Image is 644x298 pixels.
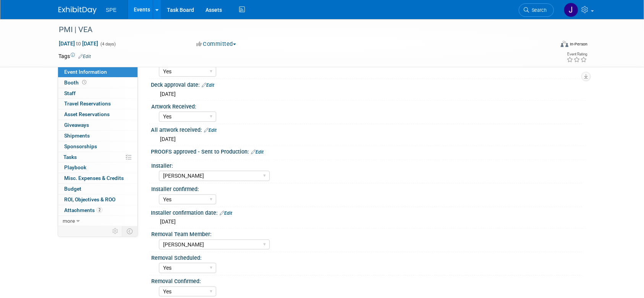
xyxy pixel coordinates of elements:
[109,226,122,236] td: Personalize Event Tab Strip
[64,133,90,139] span: Shipments
[64,79,88,86] span: Booth
[58,184,138,194] a: Budget
[160,136,176,142] span: [DATE]
[64,175,124,181] span: Misc. Expenses & Credits
[58,67,138,77] a: Event Information
[151,79,586,89] div: Deck approval date:
[204,128,217,133] a: Edit
[58,216,138,226] a: more
[58,194,138,205] a: ROI, Objectives & ROO
[64,69,107,75] span: Event Information
[251,149,264,155] a: Edit
[58,52,91,60] td: Tags
[151,228,582,238] div: Removal Team Member:
[97,207,102,213] span: 2
[58,120,138,130] a: Giveaways
[58,152,138,162] a: Tasks
[194,40,239,48] button: Committed
[509,40,587,51] div: Event Format
[570,41,587,47] div: In-Person
[64,100,111,107] span: Travel Reservations
[64,186,81,192] span: Budget
[561,41,568,47] img: Format-Inperson.png
[58,173,138,183] a: Misc. Expenses & Credits
[64,90,76,96] span: Staff
[64,196,115,202] span: ROI, Objectives & ROO
[202,83,214,88] a: Edit
[58,109,138,120] a: Asset Reservations
[64,143,97,149] span: Sponsorships
[58,162,138,173] a: Playbook
[160,219,176,225] span: [DATE]
[100,42,116,47] span: (4 days)
[122,226,138,236] td: Toggle Event Tabs
[151,124,586,134] div: All artwork received:
[78,54,91,59] a: Edit
[58,40,99,47] span: [DATE] [DATE]
[151,183,582,193] div: Installer confirmed:
[63,154,77,160] span: Tasks
[58,78,138,88] a: Booth
[151,275,582,285] div: Removal Confirmed:
[58,131,138,141] a: Shipments
[151,160,582,170] div: Installer:
[64,207,102,213] span: Attachments
[63,218,75,224] span: more
[81,79,88,85] span: Booth not reserved yet
[151,146,586,156] div: PROOFS approved - Sent to Production:
[564,3,578,17] img: Joni Zidarevich
[106,7,117,13] span: SPE
[64,111,110,117] span: Asset Reservations
[56,23,542,37] div: PMI | VEA
[220,211,232,216] a: Edit
[151,207,586,217] div: Installer confirmation date:
[58,99,138,109] a: Travel Reservations
[64,164,86,170] span: Playbook
[529,7,547,13] span: Search
[160,91,176,97] span: [DATE]
[64,122,89,128] span: Giveaways
[58,205,138,215] a: Attachments2
[75,40,82,47] span: to
[58,88,138,99] a: Staff
[151,252,582,262] div: Removal Scheduled:
[566,52,587,56] div: Event Rating
[58,141,138,152] a: Sponsorships
[58,6,97,14] img: ExhibitDay
[519,3,554,17] a: Search
[151,101,582,110] div: Artwork Received:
